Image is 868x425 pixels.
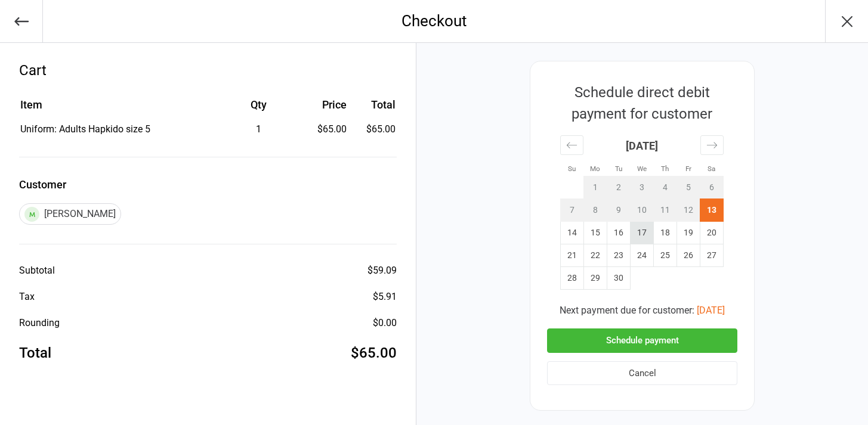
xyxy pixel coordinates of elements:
[631,176,654,199] td: Not available. Wednesday, September 3, 2025
[654,199,677,222] td: Not available. Thursday, September 11, 2025
[568,165,576,173] small: Su
[626,139,658,152] strong: [DATE]
[547,328,737,353] button: Schedule payment
[697,303,725,318] button: [DATE]
[19,263,55,278] div: Subtotal
[301,97,347,113] div: Price
[677,222,700,244] td: Friday, September 19, 2025
[561,222,584,244] td: Sunday, September 14, 2025
[700,244,724,267] td: Saturday, September 27, 2025
[584,199,607,222] td: Not available. Monday, September 8, 2025
[677,199,700,222] td: Not available. Friday, September 12, 2025
[20,97,217,121] th: Item
[367,263,397,278] div: $59.09
[547,361,737,386] button: Cancel
[677,176,700,199] td: Not available. Friday, September 5, 2025
[547,303,737,318] div: Next payment due for customer:
[654,222,677,244] td: Thursday, September 18, 2025
[19,176,397,193] label: Customer
[631,222,654,244] td: Wednesday, September 17, 2025
[547,82,737,125] div: Schedule direct debit payment for customer
[561,267,584,290] td: Sunday, September 28, 2025
[700,135,724,155] div: Move forward to switch to the next month.
[607,267,631,290] td: Tuesday, September 30, 2025
[708,165,715,173] small: Sa
[301,122,347,137] div: $65.00
[19,203,121,225] div: [PERSON_NAME]
[547,125,737,303] div: Calendar
[700,199,724,222] td: Selected. Saturday, September 13, 2025
[561,199,584,222] td: Not available. Sunday, September 7, 2025
[631,244,654,267] td: Wednesday, September 24, 2025
[19,342,51,364] div: Total
[20,123,150,135] span: Uniform: Adults Hapkido size 5
[19,290,35,304] div: Tax
[654,176,677,199] td: Not available. Thursday, September 4, 2025
[677,244,700,267] td: Friday, September 26, 2025
[19,60,397,81] div: Cart
[607,244,631,267] td: Tuesday, September 23, 2025
[19,316,60,330] div: Rounding
[661,165,669,173] small: Th
[700,176,724,199] td: Not available. Saturday, September 6, 2025
[218,122,299,137] div: 1
[351,122,396,137] td: $65.00
[561,244,584,267] td: Sunday, September 21, 2025
[637,165,647,173] small: We
[631,199,654,222] td: Not available. Wednesday, September 10, 2025
[607,222,631,244] td: Tuesday, September 16, 2025
[584,176,607,199] td: Not available. Monday, September 1, 2025
[685,165,691,173] small: Fr
[654,244,677,267] td: Thursday, September 25, 2025
[584,244,607,267] td: Monday, September 22, 2025
[590,165,600,173] small: Mo
[700,222,724,244] td: Saturday, September 20, 2025
[615,165,622,173] small: Tu
[351,97,396,121] th: Total
[584,222,607,244] td: Monday, September 15, 2025
[373,290,397,304] div: $5.91
[607,199,631,222] td: Not available. Tuesday, September 9, 2025
[373,316,397,330] div: $0.00
[218,97,299,121] th: Qty
[607,176,631,199] td: Not available. Tuesday, September 2, 2025
[560,135,583,155] div: Move backward to switch to the previous month.
[351,342,397,364] div: $65.00
[584,267,607,290] td: Monday, September 29, 2025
